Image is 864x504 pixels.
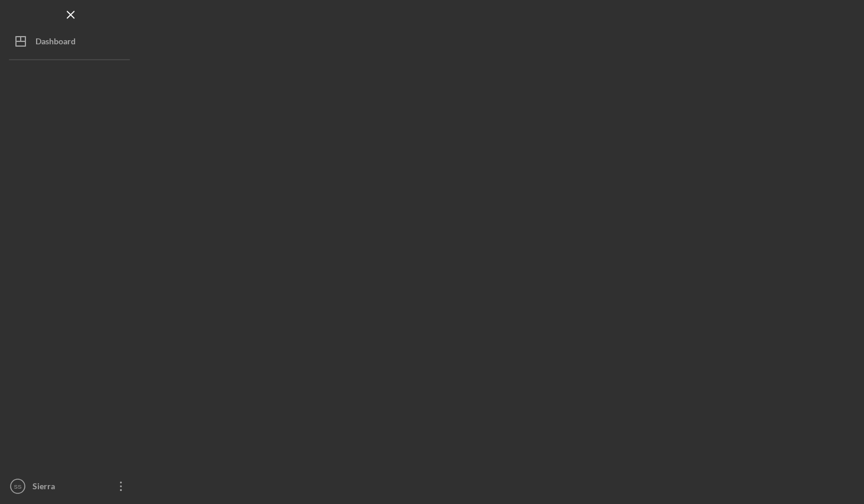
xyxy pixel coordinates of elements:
[6,30,136,53] button: Dashboard
[35,30,76,56] div: Dashboard
[6,474,136,498] button: SSSierra [PERSON_NAME]
[14,483,22,490] text: SS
